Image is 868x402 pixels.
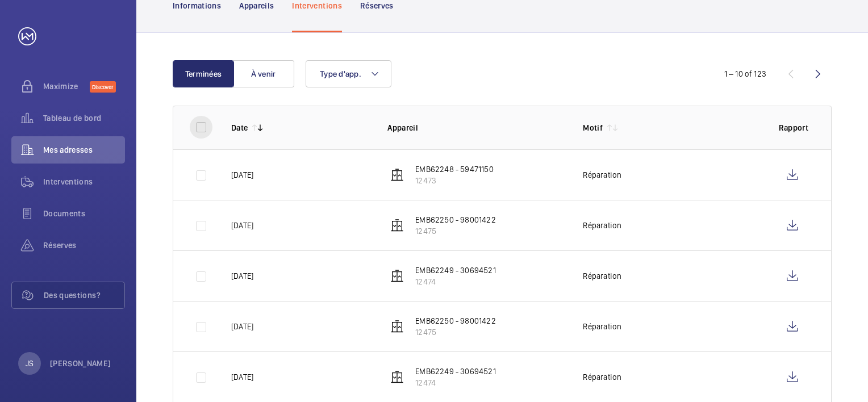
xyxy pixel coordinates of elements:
button: À venir [233,60,294,87]
span: Discover [90,81,116,93]
span: Documents [43,208,125,219]
p: Rapport [779,122,808,133]
p: EMB62250 - 98001422 [415,214,495,225]
p: EMB62250 - 98001422 [415,315,495,326]
div: 1 – 10 of 123 [724,68,766,79]
span: Interventions [43,176,125,187]
button: Type d'app. [306,60,391,87]
p: [DATE] [231,371,253,383]
button: Terminées [173,60,234,87]
img: elevator.svg [390,219,404,232]
span: Maximize [43,81,90,92]
p: Motif [583,122,603,133]
p: Réparation [583,169,621,181]
p: EMB62248 - 59471150 [415,164,493,175]
img: elevator.svg [390,168,404,182]
span: Tableau de bord [43,112,125,124]
p: [DATE] [231,270,253,282]
p: Réparation [583,321,621,332]
p: [DATE] [231,169,253,181]
p: [DATE] [231,321,253,332]
span: Mes adresses [43,144,125,156]
p: [PERSON_NAME] [50,358,111,369]
p: 12475 [415,225,495,237]
span: Des questions? [44,290,124,301]
p: 12475 [415,326,495,338]
img: elevator.svg [390,370,404,384]
p: 12474 [415,276,495,287]
p: [DATE] [231,220,253,231]
img: elevator.svg [390,269,404,283]
span: Réserves [43,240,125,251]
p: EMB62249 - 30694521 [415,366,495,377]
p: 12473 [415,175,493,186]
p: 12474 [415,377,495,388]
span: Type d'app. [320,69,361,78]
p: JS [26,358,34,369]
p: Réparation [583,270,621,282]
p: Réparation [583,220,621,231]
p: Appareil [387,122,565,133]
img: elevator.svg [390,320,404,333]
p: EMB62249 - 30694521 [415,265,495,276]
p: Date [231,122,248,133]
p: Réparation [583,371,621,383]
